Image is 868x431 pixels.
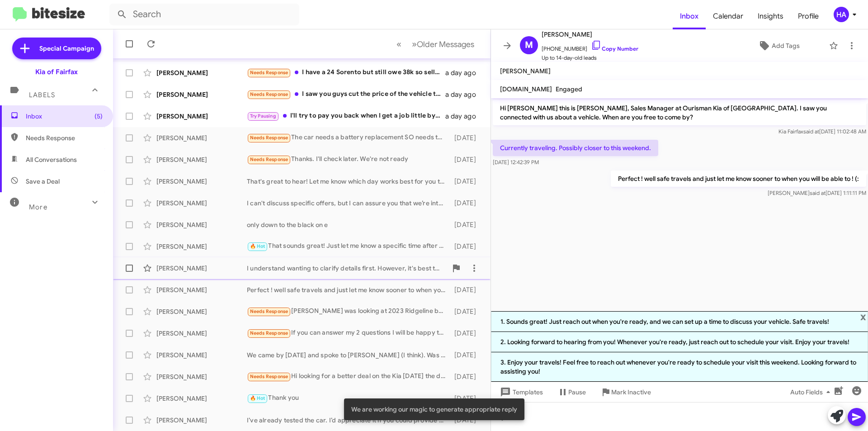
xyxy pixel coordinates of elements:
nav: Page navigation example [392,35,480,53]
li: 1. Sounds great! Just reach out when you're ready, and we can set up a time to discuss your vehic... [491,311,868,332]
button: Templates [491,384,550,400]
div: I saw you guys cut the price of the vehicle to 27.9k. If you can get down to 27 I would be happy ... [247,89,445,99]
div: [PERSON_NAME] [156,155,247,164]
div: [PERSON_NAME] [156,133,247,142]
input: Search [109,4,299,25]
span: Needs Response [250,91,288,97]
button: HA [826,7,858,22]
span: Insights [750,3,791,29]
span: Add Tags [772,38,800,54]
span: Mark Inactive [611,384,651,400]
div: HA [834,7,849,22]
div: Perfect ! well safe travels and just let me know sooner to when you will be able to ! (: [247,285,450,294]
span: [PERSON_NAME] [542,29,638,40]
div: I’ve already tested the car. I’d appreciate it if you could provide me with your best offer. Thanks. [247,416,450,425]
span: Auto Fields [790,384,834,400]
div: [PERSON_NAME] [156,264,247,273]
span: said at [803,128,819,135]
span: Pause [568,384,586,400]
span: [DATE] 12:42:39 PM [493,159,539,166]
button: Previous [391,35,407,53]
div: a day ago [445,90,483,99]
span: Special Campaign [39,44,94,53]
div: [DATE] [450,372,483,381]
div: [DATE] [450,329,483,338]
div: [PERSON_NAME] [156,416,247,425]
a: Profile [791,3,826,29]
a: Special Campaign [12,38,101,59]
div: [DATE] [450,242,483,251]
div: [PERSON_NAME] [156,307,247,316]
li: 2. Looking forward to hearing from you! Whenever you're ready, just reach out to schedule your vi... [491,332,868,352]
div: Thanks. I'll check later. We're not ready [247,154,450,165]
span: « [396,38,401,50]
span: [PERSON_NAME] [500,67,551,75]
button: Add Tags [732,38,825,54]
span: Needs Response [250,308,288,314]
span: Needs Response [26,133,103,142]
div: I'll try to pay you back when I get a job little by little [247,111,445,121]
div: a day ago [445,68,483,77]
div: only down to the black on e [247,220,450,229]
div: If you can answer my 2 questions I will be happy to stop by 1. My mother is currently leasing a s... [247,328,450,338]
a: Copy Number [591,45,638,52]
span: » [412,38,417,50]
div: [DATE] [450,155,483,164]
span: Save a Deal [26,177,60,186]
span: Needs Response [250,135,288,141]
div: a day ago [445,112,483,121]
span: 🔥 Hot [250,243,265,249]
div: That sounds great! Just let me know a specific time after 4 PM that works for you to discuss the ... [247,241,450,251]
span: Engaged [556,85,582,93]
span: 🔥 Hot [250,395,265,401]
a: Calendar [706,3,750,29]
span: x [860,311,866,322]
div: I can't discuss specific offers, but I can assure you that we’re interested in purchasing quality... [247,199,450,208]
div: Thank you [247,393,450,403]
span: We are working our magic to generate appropriate reply [351,405,517,414]
span: Needs Response [250,330,288,336]
span: All Conversations [26,155,77,164]
button: Pause [550,384,593,400]
div: [PERSON_NAME] [156,242,247,251]
p: Perfect ! well safe travels and just let me know sooner to when you will be able to ! (: [611,171,866,187]
div: [PERSON_NAME] [156,199,247,208]
div: Kia of Fairfax [35,67,78,76]
span: Try Pausing [250,113,276,119]
div: We came by [DATE] and spoke to [PERSON_NAME] (I think). Was waiting on a EV9 lease proposal [247,350,450,360]
div: [PERSON_NAME] [156,90,247,99]
span: Templates [498,384,543,400]
span: Needs Response [250,156,288,162]
div: I have a 24 Sorento but still owe 38k so selling is t an option if im upside down. [247,67,445,78]
div: [DATE] [450,220,483,229]
span: said at [810,189,826,196]
span: Inbox [673,3,706,29]
div: [PERSON_NAME] [156,285,247,294]
div: [PERSON_NAME] [156,68,247,77]
div: [PERSON_NAME] [156,350,247,360]
li: 3. Enjoy your travels! Feel free to reach out whenever you're ready to schedule your visit this w... [491,352,868,382]
div: I understand wanting to clarify details first. However, it's best to discuss everything in person... [247,264,447,273]
span: [PERSON_NAME] [DATE] 1:11:11 PM [768,189,866,196]
span: Up to 14-day-old leads [542,53,638,62]
span: Labels [29,91,55,99]
span: Inbox [26,112,103,121]
div: [PERSON_NAME] [156,394,247,403]
div: Hi looking for a better deal on the Kia [DATE] the deal you had was not great will come by if you... [247,371,450,382]
span: Needs Response [250,374,288,379]
div: [PERSON_NAME] [156,177,247,186]
div: [DATE] [450,350,483,360]
span: Older Messages [417,39,474,49]
div: [DATE] [450,199,483,208]
span: M [525,38,533,52]
button: Auto Fields [783,384,841,400]
div: [PERSON_NAME] [156,112,247,121]
span: More [29,203,47,211]
div: [PERSON_NAME] [156,372,247,381]
p: Currently traveling. Possibly closer to this weekend. [493,140,658,156]
div: That's great to hear! Let me know which day works best for you to visit the dealership and explor... [247,177,450,186]
button: Next [406,35,480,53]
span: Needs Response [250,70,288,76]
